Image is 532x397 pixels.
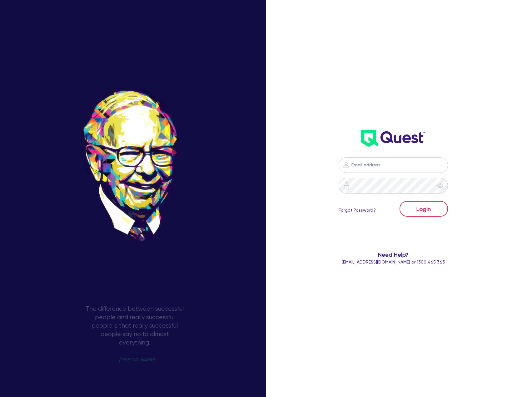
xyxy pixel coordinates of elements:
[339,157,448,173] input: Email address
[361,130,425,147] img: wH2k97JdezQIQAAAABJRU5ErkJggg==
[323,250,463,259] span: Need Help?
[342,161,350,168] img: icon-password
[115,358,154,362] span: - [PERSON_NAME]
[400,201,448,217] button: Login
[339,207,376,214] a: Forgot Password?
[437,183,443,189] span: eye
[342,259,410,264] a: [EMAIL_ADDRESS][DOMAIN_NAME]
[343,182,350,189] img: icon-password
[342,259,445,264] span: or 1300 465 363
